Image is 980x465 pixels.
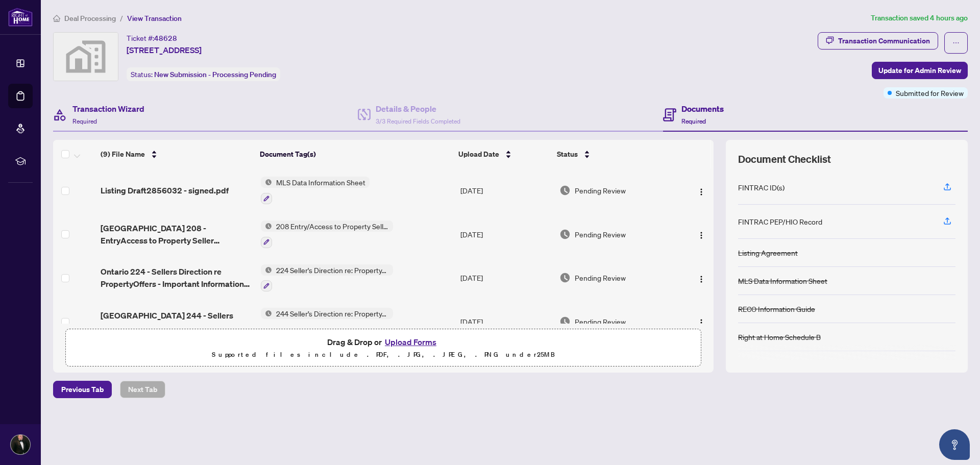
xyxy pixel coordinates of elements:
span: Update for Admin Review [878,62,961,79]
img: Logo [697,188,705,196]
img: Document Status [559,185,571,196]
img: Status Icon [261,177,272,188]
img: Document Status [559,229,571,240]
span: 3/3 Required Fields Completed [376,117,460,125]
button: Open asap [939,429,970,460]
span: Drag & Drop or [327,335,439,349]
li: / [120,12,123,24]
button: Update for Admin Review [872,62,968,79]
span: home [53,15,60,22]
img: logo [8,8,33,27]
th: Document Tag(s) [256,140,455,168]
span: New Submission - Processing Pending [154,70,276,79]
span: Ontario 224 - Sellers Direction re PropertyOffers - Important Information for Seller Acknowledgme... [101,265,252,290]
span: MLS Data Information Sheet [272,177,370,188]
span: Pending Review [575,316,626,327]
button: Next Tab [120,381,165,398]
img: Document Status [559,316,571,327]
span: Required [681,117,706,125]
img: svg%3e [54,33,118,81]
button: Status IconMLS Data Information Sheet [261,177,370,204]
p: Supported files include .PDF, .JPG, .JPEG, .PNG under 25 MB [72,349,695,361]
button: Logo [693,313,709,330]
div: Listing Agreement [738,247,798,258]
div: RECO Information Guide [738,303,815,314]
span: Status [557,149,578,160]
button: Transaction Communication [818,32,938,50]
span: ellipsis [952,39,960,46]
span: Drag & Drop orUpload FormsSupported files include .PDF, .JPG, .JPEG, .PNG under25MB [66,329,701,367]
span: (9) File Name [101,149,145,160]
img: Logo [697,319,705,327]
button: Status Icon224 Seller's Direction re: Property/Offers - Important Information for Seller Acknowle... [261,264,393,292]
span: 224 Seller's Direction re: Property/Offers - Important Information for Seller Acknowledgement [272,264,393,276]
button: Logo [693,226,709,242]
span: 48628 [154,34,177,43]
td: [DATE] [456,168,555,212]
span: 244 Seller’s Direction re: Property/Offers [272,308,393,319]
span: Previous Tab [61,381,104,398]
img: Document Status [559,272,571,283]
span: Deal Processing [64,14,116,23]
span: View Transaction [127,14,182,23]
th: Upload Date [454,140,553,168]
div: Transaction Communication [838,33,930,49]
span: Document Checklist [738,152,831,166]
span: Listing Draft2856032 - signed.pdf [101,184,229,197]
td: [DATE] [456,256,555,300]
td: [DATE] [456,300,555,344]
img: Profile Icon [11,435,30,454]
button: Upload Forms [382,335,439,349]
div: MLS Data Information Sheet [738,275,827,286]
span: [GEOGRAPHIC_DATA] 208 - EntryAccess to Property Seller Acknowledgement.pdf [101,222,252,247]
button: Status Icon208 Entry/Access to Property Seller Acknowledgement [261,221,393,248]
span: 208 Entry/Access to Property Seller Acknowledgement [272,221,393,232]
h4: Documents [681,103,724,115]
article: Transaction saved 4 hours ago [871,12,968,24]
span: Submitted for Review [896,87,964,99]
img: Logo [697,231,705,239]
img: Status Icon [261,221,272,232]
div: FINTRAC ID(s) [738,182,785,193]
button: Logo [693,270,709,286]
div: FINTRAC PEP/HIO Record [738,216,822,227]
button: Status Icon244 Seller’s Direction re: Property/Offers [261,308,393,335]
img: Status Icon [261,308,272,319]
span: [STREET_ADDRESS] [127,44,202,56]
td: [DATE] [456,212,555,256]
button: Previous Tab [53,381,112,398]
div: Status: [127,67,280,81]
span: Required [72,117,97,125]
button: Logo [693,182,709,199]
span: Pending Review [575,185,626,196]
span: Upload Date [458,149,499,160]
span: Pending Review [575,229,626,240]
th: Status [553,140,676,168]
h4: Transaction Wizard [72,103,144,115]
h4: Details & People [376,103,460,115]
span: [GEOGRAPHIC_DATA] 244 - Sellers Direction Re PropertyOffers.pdf [101,309,252,334]
span: Pending Review [575,272,626,283]
div: Right at Home Schedule B [738,331,821,342]
th: (9) File Name [96,140,256,168]
img: Logo [697,275,705,283]
img: Status Icon [261,264,272,276]
div: Ticket #: [127,32,177,44]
